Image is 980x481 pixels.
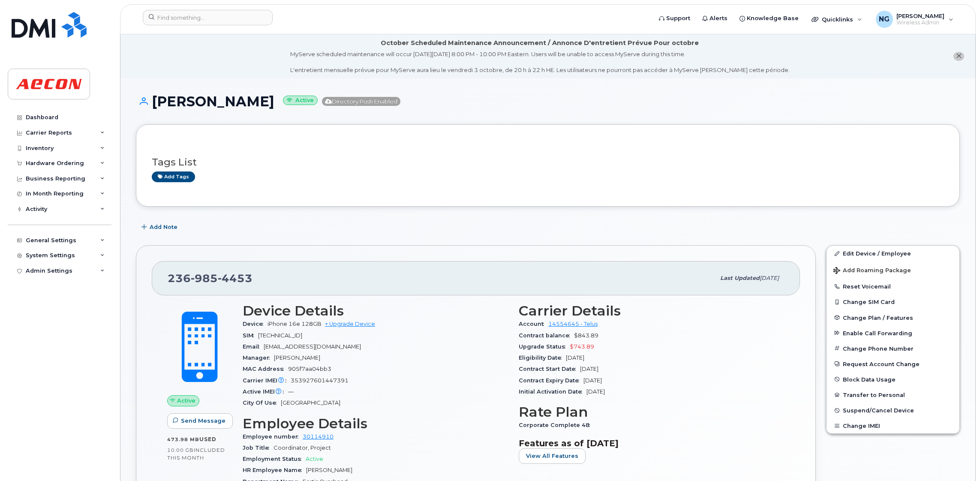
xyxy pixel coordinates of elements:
[306,467,352,473] span: [PERSON_NAME]
[519,404,785,420] h3: Rate Plan
[827,325,959,341] button: Enable Call Forwarding
[243,303,508,319] h3: Device Details
[167,413,233,429] button: Send Message
[291,377,349,384] span: 353927601447391
[167,447,225,461] span: included this month
[243,355,274,361] span: Manager
[243,400,281,406] span: City Of Use
[827,341,959,356] button: Change Phone Number
[243,433,303,440] span: Employee number
[519,377,583,384] span: Contract Expiry Date
[827,279,959,294] button: Reset Voicemail
[827,372,959,387] button: Block Data Usage
[167,447,194,453] span: 10.00 GB
[181,417,225,425] span: Send Message
[243,388,288,395] span: Active IMEI
[519,448,586,464] button: View All Features
[827,403,959,418] button: Suspend/Cancel Device
[306,456,323,462] span: Active
[152,157,944,168] h3: Tags List
[548,321,598,327] a: 14554645 - Telus
[827,310,959,325] button: Change Plan / Features
[519,388,586,395] span: Initial Activation Date
[827,387,959,403] button: Transfer to Personal
[136,94,960,109] h1: [PERSON_NAME]
[580,366,598,372] span: [DATE]
[519,321,548,327] span: Account
[136,219,185,235] button: Add Note
[574,332,598,339] span: $843.89
[827,261,959,279] button: Add Roaming Package
[243,321,268,327] span: Device
[760,275,779,281] span: [DATE]
[274,445,331,451] span: Coordinator, Project
[150,223,177,231] span: Add Note
[243,377,291,384] span: Carrier IMEI
[268,321,322,327] span: iPhone 16e 128GB
[570,343,594,350] span: $743.89
[303,433,334,440] a: 30114910
[288,388,294,395] span: —
[827,246,959,261] a: Edit Device / Employee
[243,366,288,372] span: MAC Address
[243,467,306,473] span: HR Employee Name
[218,272,253,285] span: 4453
[264,343,361,350] span: [EMAIL_ADDRESS][DOMAIN_NAME]
[243,343,264,350] span: Email
[827,418,959,433] button: Change IMEI
[566,355,584,361] span: [DATE]
[843,314,913,321] span: Change Plan / Features
[167,436,199,442] span: 473.98 MB
[519,343,570,350] span: Upgrade Status
[243,416,508,431] h3: Employee Details
[720,275,760,281] span: Last updated
[243,456,306,462] span: Employment Status
[519,303,785,319] h3: Carrier Details
[519,332,574,339] span: Contract balance
[258,332,302,339] span: [TECHNICAL_ID]
[243,332,258,339] span: SIM
[843,330,912,336] span: Enable Call Forwarding
[381,39,699,48] div: October Scheduled Maintenance Announcement / Annonce D'entretient Prévue Pour octobre
[191,272,218,285] span: 985
[152,171,195,182] a: Add tags
[519,355,566,361] span: Eligibility Date
[586,388,605,395] span: [DATE]
[281,400,340,406] span: [GEOGRAPHIC_DATA]
[827,356,959,372] button: Request Account Change
[243,445,274,451] span: Job Title
[288,366,331,372] span: 905f7aa04bb3
[519,438,785,448] h3: Features as of [DATE]
[283,96,318,105] small: Active
[953,52,964,61] button: close notification
[290,50,790,74] div: MyServe scheduled maintenance will occur [DATE][DATE] 8:00 PM - 10:00 PM Eastern. Users will be u...
[177,397,195,405] span: Active
[519,366,580,372] span: Contract Start Date
[583,377,602,384] span: [DATE]
[322,97,400,106] span: Directory Push Enabled
[325,321,375,327] a: + Upgrade Device
[827,294,959,310] button: Change SIM Card
[833,267,911,275] span: Add Roaming Package
[519,422,594,428] span: Corporate Complete 48
[526,452,578,460] span: View All Features
[274,355,320,361] span: [PERSON_NAME]
[843,407,914,414] span: Suspend/Cancel Device
[168,272,253,285] span: 236
[199,436,216,442] span: used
